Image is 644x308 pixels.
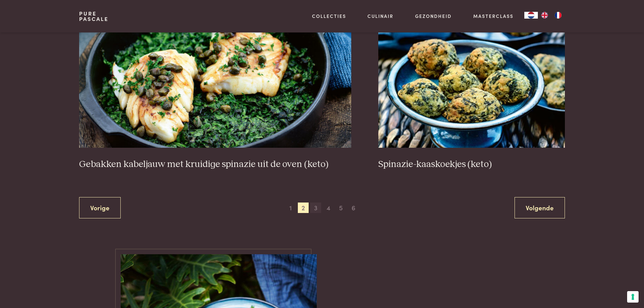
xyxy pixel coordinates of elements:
a: Gezondheid [415,13,452,20]
h3: Gebakken kabeljauw met kruidige spinazie uit de oven (keto) [79,159,351,170]
a: PurePascale [79,11,109,22]
span: 3 [310,203,321,213]
a: Volgende [515,197,565,218]
a: Culinair [367,13,393,20]
a: Masterclass [473,13,514,20]
button: Uw voorkeuren voor toestemming voor trackingtechnologieën [627,291,639,303]
span: 2 [298,203,309,213]
img: Spinazie-kaaskoekjes (keto) [378,13,565,148]
a: Gebakken kabeljauw met kruidige spinazie uit de oven (keto) Gebakken kabeljauw met kruidige spina... [79,13,351,170]
ul: Language list [538,12,565,19]
span: 5 [335,203,346,213]
span: 6 [348,203,359,213]
a: Vorige [79,197,121,218]
a: Collecties [312,13,346,20]
img: Gebakken kabeljauw met kruidige spinazie uit de oven (keto) [79,13,351,148]
aside: Language selected: Nederlands [524,12,565,19]
span: 4 [323,203,334,213]
a: Spinazie-kaaskoekjes (keto) Spinazie-kaaskoekjes (keto) [378,13,565,170]
h3: Spinazie-kaaskoekjes (keto) [378,159,565,170]
span: 1 [285,203,296,213]
div: Language [524,12,538,19]
a: EN [538,12,551,19]
a: FR [551,12,565,19]
a: NL [524,12,538,19]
